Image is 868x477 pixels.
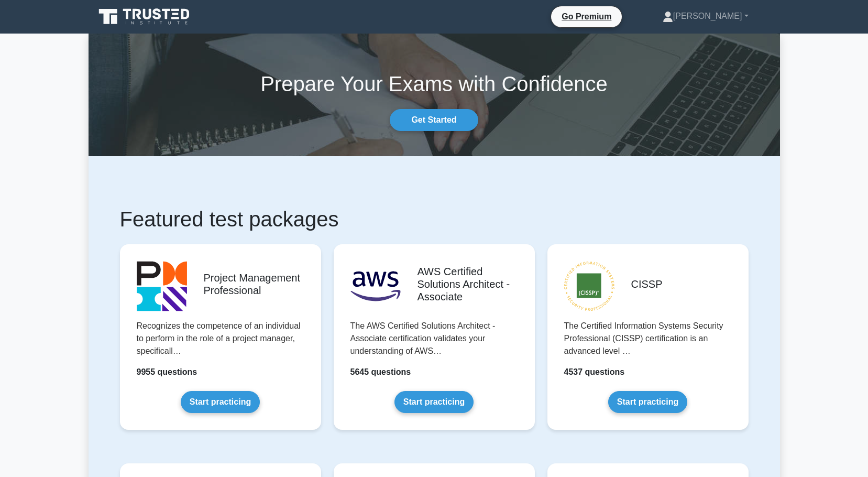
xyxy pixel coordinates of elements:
a: Start practicing [608,391,687,413]
a: Go Premium [555,10,618,23]
h1: Featured test packages [120,207,749,232]
a: Start practicing [181,391,260,413]
a: [PERSON_NAME] [638,6,774,27]
h1: Prepare Your Exams with Confidence [89,71,780,96]
a: Get Started [390,109,478,131]
a: Start practicing [394,391,474,413]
